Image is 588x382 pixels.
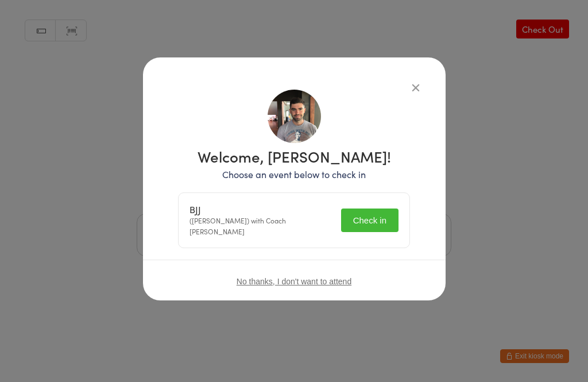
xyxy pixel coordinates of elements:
[341,209,399,232] button: Check in
[189,204,334,215] div: BJJ
[178,168,410,181] p: Choose an event below to check in
[189,204,334,237] div: ([PERSON_NAME]) with Coach [PERSON_NAME]
[178,149,410,164] h1: Welcome, [PERSON_NAME]!
[268,90,321,143] img: image1679698149.png
[237,277,351,286] button: No thanks, I don't want to attend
